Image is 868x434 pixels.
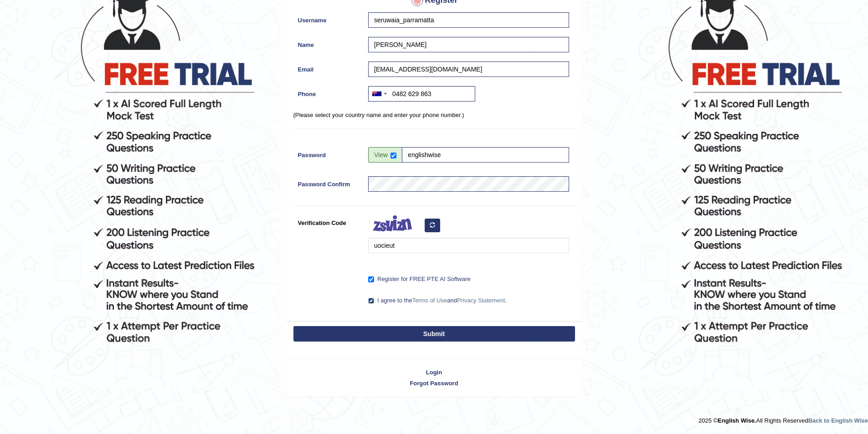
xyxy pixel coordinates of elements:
p: (Please select your country name and enter your phone number.) [293,111,575,119]
a: Terms of Use [412,297,447,304]
label: Register for FREE PTE AI Software [368,275,470,284]
button: Submit [293,326,575,342]
a: Back to English Wise [808,417,868,424]
div: 2025 © All Rights Reserved [699,412,868,425]
label: Username [293,12,364,25]
a: Login [287,368,582,377]
label: Password Confirm [293,176,364,189]
label: Phone [293,86,364,98]
div: Australia: +61 [369,87,390,101]
strong: English Wise. [718,417,756,424]
input: Show/Hide Password [390,153,396,158]
a: Forgot Password [287,379,582,388]
label: Email [293,61,364,74]
label: Verification Code [293,215,364,227]
label: I agree to the and . [368,296,507,305]
label: Name [293,37,364,49]
input: Register for FREE PTE AI Software [368,276,374,282]
a: Privacy Statement [457,297,505,304]
input: I agree to theTerms of UseandPrivacy Statement. [368,298,374,304]
label: Password [293,147,364,159]
input: +61 412 345 678 [368,86,475,102]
